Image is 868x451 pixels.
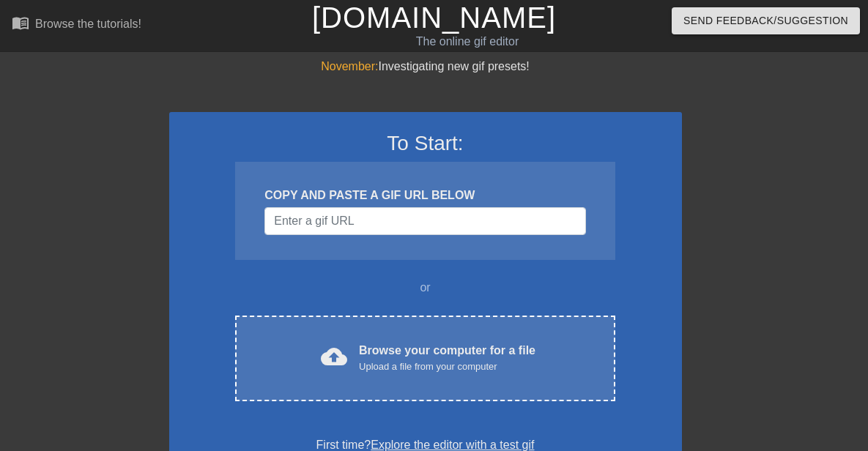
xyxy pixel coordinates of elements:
div: Upload a file from your computer [359,359,535,374]
div: Browse the tutorials! [35,18,141,30]
span: Send Feedback/Suggestion [683,12,848,30]
span: cloud_upload [321,343,347,370]
div: The online gif editor [297,33,638,51]
h3: To Start: [188,131,663,156]
a: Browse the tutorials! [12,14,141,37]
div: Investigating new gif presets! [169,58,682,75]
a: Explore the editor with a test gif [371,439,534,451]
input: Username [264,207,585,235]
div: COPY AND PASTE A GIF URL BELOW [264,187,585,204]
div: or [207,279,644,297]
div: Browse your computer for a file [359,342,535,374]
span: menu_book [12,14,29,31]
a: [DOMAIN_NAME] [312,1,556,34]
span: November: [321,60,378,72]
button: Send Feedback/Suggestion [672,7,860,34]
